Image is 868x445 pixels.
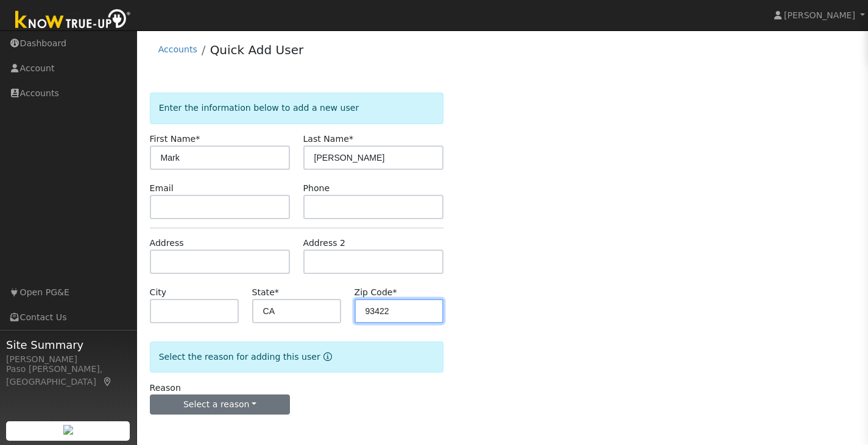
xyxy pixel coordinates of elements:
[303,237,346,250] label: Address 2
[252,286,279,299] label: State
[303,133,353,145] label: Last Name
[6,363,130,388] div: Paso [PERSON_NAME], [GEOGRAPHIC_DATA]
[275,287,279,297] span: Required
[349,134,353,144] span: Required
[150,394,291,415] button: Select a reason
[355,286,397,299] label: Zip Code
[150,382,181,394] label: Reason
[150,342,444,373] div: Select the reason for adding this user
[303,182,330,195] label: Phone
[320,352,332,362] a: Reason for new user
[102,377,113,387] a: Map
[6,353,130,366] div: [PERSON_NAME]
[150,93,444,124] div: Enter the information below to add a new user
[9,7,137,34] img: Know True-Up
[150,237,184,250] label: Address
[150,133,200,145] label: First Name
[393,287,397,297] span: Required
[196,134,200,144] span: Required
[150,182,174,195] label: Email
[784,10,855,20] span: [PERSON_NAME]
[210,43,304,57] a: Quick Add User
[150,286,167,299] label: City
[63,425,73,435] img: retrieve
[6,337,130,353] span: Site Summary
[158,44,197,54] a: Accounts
